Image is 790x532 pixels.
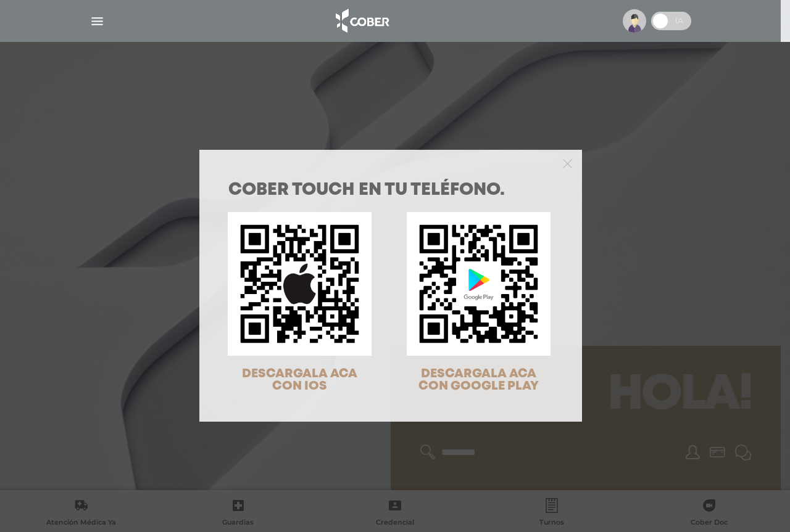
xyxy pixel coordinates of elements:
[228,212,372,356] img: qr-code
[242,368,357,392] span: DESCARGALA ACA CON IOS
[563,157,572,168] button: Close
[407,212,551,356] img: qr-code
[228,182,553,199] h1: COBER TOUCH en tu teléfono.
[418,368,539,392] span: DESCARGALA ACA CON GOOGLE PLAY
